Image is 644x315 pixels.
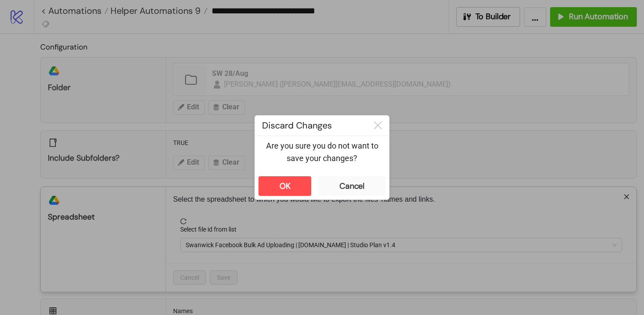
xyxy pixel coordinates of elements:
[262,140,382,165] p: Are you sure you do not want to save your changes?
[339,181,364,191] div: Cancel
[258,176,311,196] button: OK
[280,181,291,191] div: OK
[255,116,367,136] div: Discard Changes
[318,176,386,196] button: Cancel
